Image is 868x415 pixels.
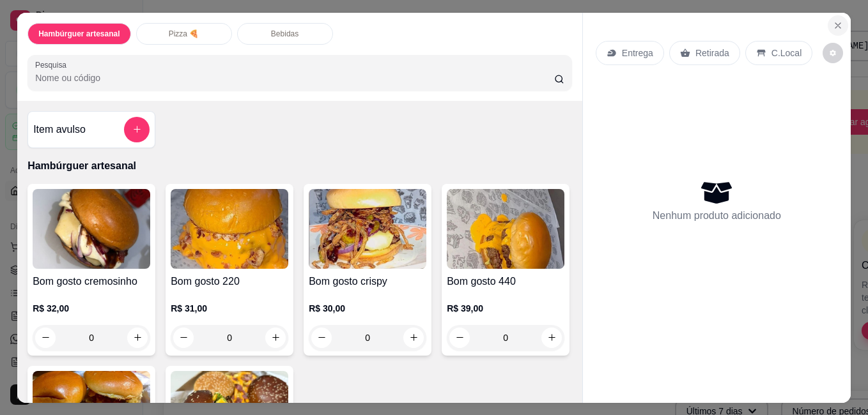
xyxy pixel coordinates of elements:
[541,328,562,348] button: increase-product-quantity
[169,29,199,39] p: Pizza 🍕
[771,47,802,59] p: C.Local
[38,29,120,39] p: Hambúrguer artesanal
[653,208,781,223] p: Nenhum produto adicionado
[35,72,554,84] input: Pesquisa
[309,302,426,315] p: R$ 30,00
[447,189,564,269] img: product-image
[171,302,288,315] p: R$ 31,00
[173,328,194,348] button: decrease-product-quantity
[309,189,426,269] img: product-image
[311,328,332,348] button: decrease-product-quantity
[271,29,298,39] p: Bebidas
[622,47,653,59] p: Entrega
[33,122,86,137] h4: Item avulso
[124,117,150,142] button: add-separate-item
[403,328,424,348] button: increase-product-quantity
[35,59,71,70] label: Pesquisa
[127,328,148,348] button: increase-product-quantity
[265,328,286,348] button: increase-product-quantity
[447,302,564,315] p: R$ 39,00
[33,302,150,315] p: R$ 32,00
[33,189,150,269] img: product-image
[35,328,56,348] button: decrease-product-quantity
[171,274,288,289] h4: Bom gosto 220
[823,43,843,63] button: decrease-product-quantity
[449,328,470,348] button: decrease-product-quantity
[33,274,150,289] h4: Bom gosto cremosinho
[695,47,729,59] p: Retirada
[27,158,572,174] p: Hambúrguer artesanal
[447,274,564,289] h4: Bom gosto 440
[309,274,426,289] h4: Bom gosto crispy
[828,15,848,36] button: Close
[171,189,288,269] img: product-image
